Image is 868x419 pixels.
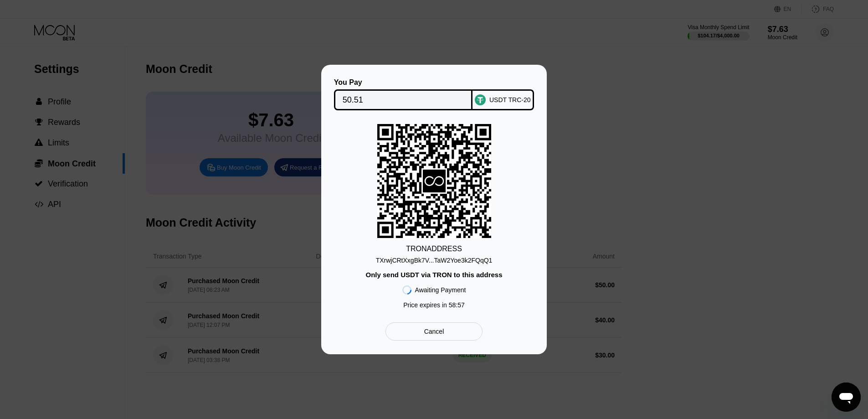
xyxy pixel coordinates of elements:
[334,78,473,87] div: You Pay
[335,78,533,110] div: You PayUSDT TRC-20
[365,271,502,279] div: Only send USDT via TRON to this address
[832,383,861,412] iframe: Button to launch messaging window
[403,301,465,309] div: Price expires in
[489,96,531,103] div: USDT TRC-20
[376,253,493,264] div: TXrwjCRtXxgBk7V...TaW2Yoe3k2FQqQ1
[385,322,483,341] div: Cancel
[449,301,465,309] span: 58 : 57
[406,245,462,253] div: TRON ADDRESS
[415,286,466,294] div: Awaiting Payment
[424,327,444,336] div: Cancel
[376,257,493,264] div: TXrwjCRtXxgBk7V...TaW2Yoe3k2FQqQ1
